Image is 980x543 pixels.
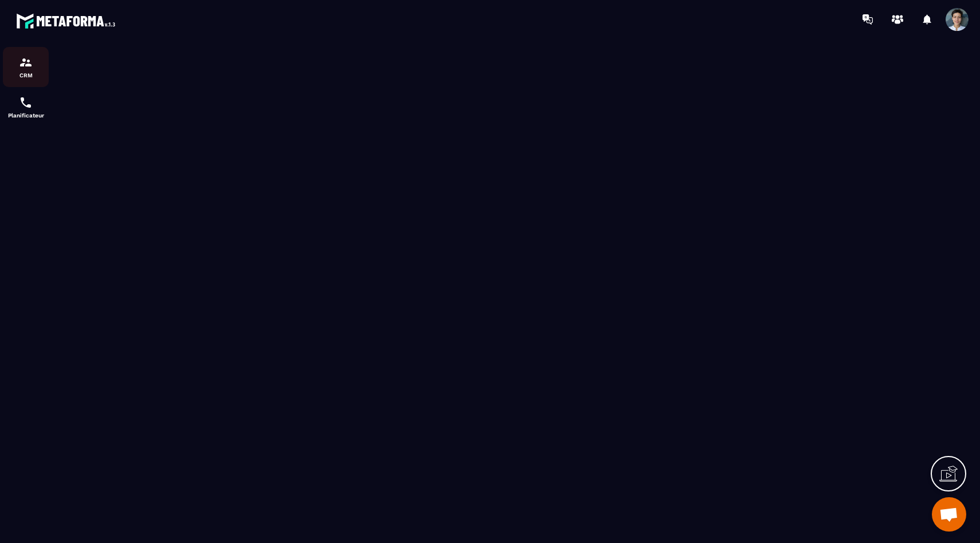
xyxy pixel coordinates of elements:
[3,47,49,87] a: formationformationCRM
[16,10,119,32] img: logo
[19,56,33,69] img: formation
[3,72,49,78] p: CRM
[932,497,966,532] div: Ouvrir le chat
[3,87,49,127] a: schedulerschedulerPlanificateur
[3,112,49,119] p: Planificateur
[19,96,33,109] img: scheduler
